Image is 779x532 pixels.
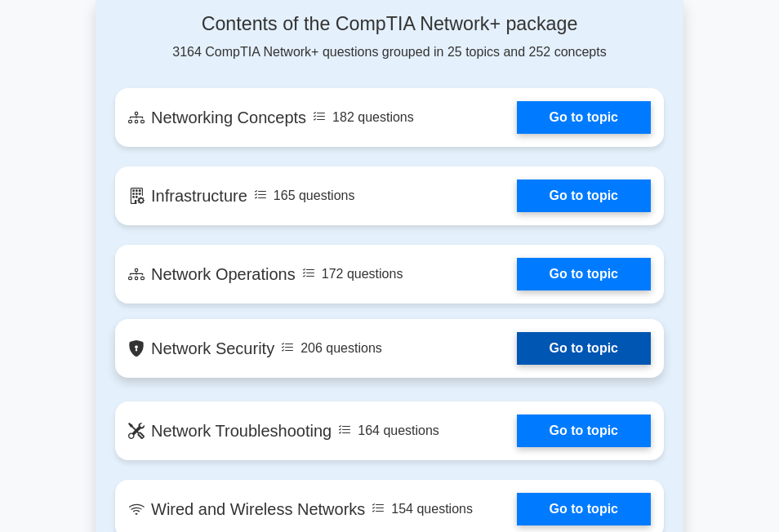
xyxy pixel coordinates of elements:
[517,493,651,525] a: Go to topic
[517,101,651,134] a: Go to topic
[517,180,651,212] a: Go to topic
[517,258,651,290] a: Go to topic
[115,13,664,36] h4: Contents of the CompTIA Network+ package
[517,415,651,447] a: Go to topic
[115,13,664,62] div: 3164 CompTIA Network+ questions grouped in 25 topics and 252 concepts
[517,332,651,365] a: Go to topic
